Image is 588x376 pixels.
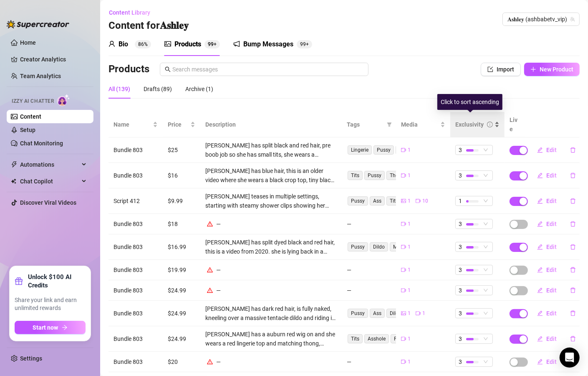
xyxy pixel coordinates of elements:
[408,197,411,205] span: 1
[537,310,543,316] span: edit
[20,39,36,46] a: Home
[570,173,576,178] span: delete
[348,171,363,180] span: Tits
[546,358,557,365] span: Edit
[455,120,484,129] div: Exclusivity
[109,260,163,280] td: Bundle 803
[109,163,163,188] td: Bundle 803
[205,357,337,366] div: —
[537,336,543,342] span: edit
[364,171,385,180] span: Pussy
[390,242,427,252] span: Masturbation
[507,13,575,25] span: 𝐀𝐬𝐡𝐥𝐞𝐲 (ashbabetv_vip)
[459,145,462,155] span: 3
[537,173,543,178] span: edit
[165,66,171,72] span: search
[570,221,576,227] span: delete
[205,286,337,295] div: —
[168,120,189,129] span: Price
[15,296,86,312] span: Share your link and earn unlimited rewards
[15,321,86,334] button: Start nowarrow-right
[20,113,41,120] a: Content
[537,359,543,365] span: edit
[57,94,70,106] img: AI Chatter
[204,40,220,48] sup: 140
[396,145,433,155] span: Masturbation
[530,194,563,208] button: Edit
[386,309,405,318] span: Dildo
[546,198,557,204] span: Edit
[342,112,396,137] th: Tags
[205,265,337,274] div: —
[370,196,385,206] span: Ass
[20,53,87,66] a: Creator Analytics
[401,173,406,178] span: video-camera
[481,63,521,76] button: Import
[459,171,462,180] span: 3
[437,94,502,110] div: Click to sort ascending
[546,147,557,153] span: Edit
[546,310,557,317] span: Edit
[163,234,200,260] td: $16.99
[401,198,406,203] span: picture
[530,332,563,346] button: Edit
[33,324,58,331] span: Start now
[537,221,543,227] span: edit
[172,65,363,74] input: Search messages
[163,112,200,137] th: Price
[205,192,337,210] div: [PERSON_NAME] teases in multiple settings, starting with steamy shower clips showing her soapy, w...
[546,221,557,227] span: Edit
[537,244,543,250] span: edit
[401,244,406,249] span: video-camera
[163,301,200,326] td: $24.99
[135,40,151,48] sup: 86%
[401,336,406,341] span: video-camera
[487,66,493,72] span: import
[546,267,557,273] span: Edit
[416,311,421,316] span: video-camera
[408,310,411,318] span: 1
[109,188,163,214] td: Script 412
[109,41,115,47] span: user
[563,169,583,182] button: delete
[207,359,213,365] span: warning
[342,214,396,234] td: —
[20,73,61,79] a: Team Analytics
[563,217,583,231] button: delete
[174,39,201,49] div: Products
[163,326,200,352] td: $24.99
[373,145,394,155] span: Pussy
[408,358,411,366] span: 1
[459,219,462,229] span: 3
[348,145,372,155] span: Lingerie
[348,334,363,343] span: Tits
[114,120,151,129] span: Name
[408,266,411,274] span: 1
[391,334,411,343] span: Pussy
[109,301,163,326] td: Bundle 803
[348,242,368,252] span: Pussy
[530,284,563,297] button: Edit
[20,199,76,206] a: Discover Viral Videos
[563,194,583,208] button: delete
[163,163,200,188] td: $16
[459,357,462,366] span: 3
[563,284,583,297] button: delete
[7,20,69,28] img: logo-BBDzfeDw.svg
[401,147,406,152] span: video-camera
[386,196,401,206] span: Tits
[459,309,462,318] span: 3
[28,273,86,290] strong: Unlock $100 AI Credits
[530,307,563,320] button: Edit
[563,143,583,157] button: delete
[207,221,213,227] span: warning
[530,66,536,72] span: plus
[408,146,411,154] span: 1
[408,335,411,343] span: 1
[163,188,200,214] td: $9.99
[364,334,389,343] span: Asshole
[570,244,576,250] span: delete
[408,287,411,295] span: 1
[11,178,16,184] img: Chat Copilot
[163,352,200,372] td: $20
